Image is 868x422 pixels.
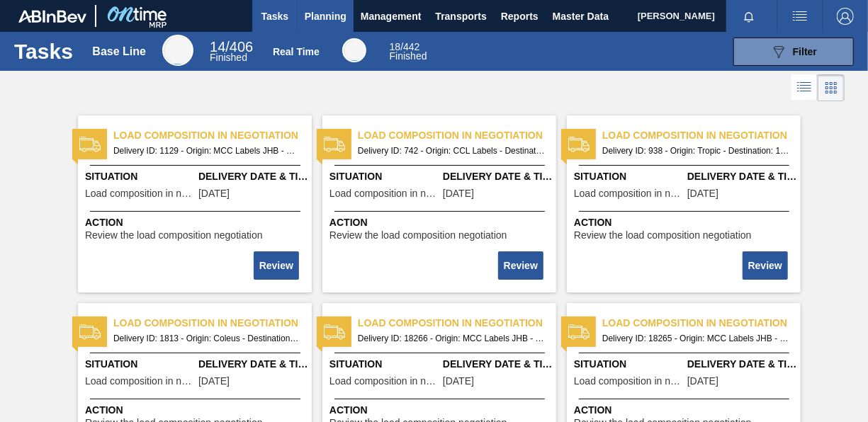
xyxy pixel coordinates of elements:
[687,169,797,184] span: Delivery Date & Time
[358,143,545,159] span: Delivery ID: 742 - Origin: CCL Labels - Destination: 1SD
[85,376,195,387] span: Load composition in negotiation
[210,52,247,63] span: Finished
[791,8,808,25] img: userActions
[390,42,427,61] div: Real Time
[324,134,345,155] img: status
[255,250,300,281] div: Complete task: 2197671
[210,41,253,62] div: Base Line
[726,6,772,26] button: Notifications
[793,46,817,57] span: Filter
[602,143,789,159] span: Delivery ID: 938 - Origin: Tropic - Destination: 1SD
[443,376,474,387] span: 08/20/2025,
[500,250,545,281] div: Complete task: 2197672
[443,357,553,372] span: Delivery Date & Time
[305,8,346,25] span: Planning
[329,403,553,418] span: Action
[273,46,320,57] div: Real Time
[329,376,439,387] span: Load composition in negotiation
[358,316,556,331] span: Load composition in negotiation
[113,143,300,159] span: Delivery ID: 1129 - Origin: MCC Labels JHB - Destination: 1SD
[791,74,818,101] div: List Vision
[198,169,308,184] span: Delivery Date & Time
[837,8,854,25] img: Logout
[602,316,801,331] span: Load composition in negotiation
[743,251,788,280] button: Review
[162,35,193,66] div: Base Line
[198,357,308,372] span: Delivery Date & Time
[574,403,797,418] span: Action
[553,8,609,25] span: Master Data
[436,8,487,25] span: Transports
[329,215,553,230] span: Action
[198,376,230,387] span: 06/02/2023,
[574,188,684,199] span: Load composition in negotiation
[79,134,101,155] img: status
[687,357,797,372] span: Delivery Date & Time
[14,43,73,59] h1: Tasks
[602,128,801,143] span: Load composition in negotiation
[329,169,439,184] span: Situation
[443,188,474,199] span: 01/27/2023,
[85,230,263,241] span: Review the load composition negotiation
[390,41,420,52] span: / 442
[390,50,427,62] span: Finished
[568,321,590,343] img: status
[568,134,590,155] img: status
[602,331,789,346] span: Delivery ID: 18265 - Origin: MCC Labels JHB - Destination: 1SD
[342,38,366,62] div: Real Time
[329,230,507,241] span: Review the load composition negotiation
[85,357,195,372] span: Situation
[113,331,300,346] span: Delivery ID: 1813 - Origin: Coleus - Destination: 1SD
[574,230,752,241] span: Review the load composition negotiation
[574,215,797,230] span: Action
[574,169,684,184] span: Situation
[254,251,299,280] button: Review
[687,188,718,199] span: 03/13/2023,
[210,39,253,55] span: / 406
[818,74,845,101] div: Card Vision
[329,188,439,199] span: Load composition in negotiation
[85,169,195,184] span: Situation
[744,250,789,281] div: Complete task: 2197673
[361,8,422,25] span: Management
[85,188,195,199] span: Load composition in negotiation
[358,128,556,143] span: Load composition in negotiation
[324,321,345,343] img: status
[79,321,101,343] img: status
[501,8,539,25] span: Reports
[574,376,684,387] span: Load composition in negotiation
[113,316,312,331] span: Load composition in negotiation
[687,376,718,387] span: 08/16/2025,
[733,38,854,66] button: Filter
[18,10,86,23] img: TNhmsLtSVTkK8tSr43FrP2fwEKptu5GPRR3wAAAABJRU5ErkJggg==
[574,357,684,372] span: Situation
[85,215,308,230] span: Action
[390,41,401,52] span: 18
[443,169,553,184] span: Delivery Date & Time
[198,188,230,199] span: 03/31/2023,
[210,39,225,55] span: 14
[329,357,439,372] span: Situation
[358,331,545,346] span: Delivery ID: 18266 - Origin: MCC Labels JHB - Destination: 1SD
[85,403,308,418] span: Action
[498,251,543,280] button: Review
[113,128,312,143] span: Load composition in negotiation
[92,45,146,58] div: Base Line
[259,8,291,25] span: Tasks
